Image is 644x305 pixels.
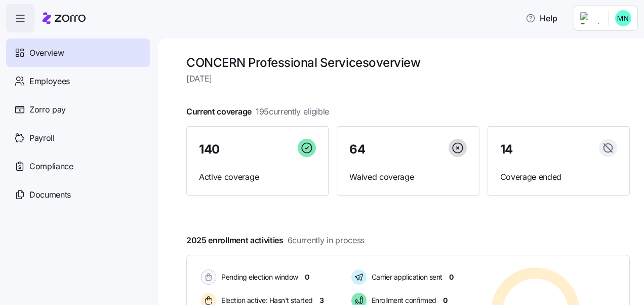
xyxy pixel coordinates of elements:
span: Active coverage [199,171,316,183]
span: 6 currently in process [288,234,365,247]
img: b0ee0d05d7ad5b312d7e0d752ccfd4ca [615,10,631,26]
span: 64 [349,143,365,156]
span: 14 [500,143,513,156]
span: Coverage ended [500,171,617,183]
span: Help [526,12,557,24]
span: Zorro pay [29,103,66,116]
span: 195 currently eligible [256,105,329,118]
span: Pending election window [218,272,298,282]
span: Carrier application sent [369,272,442,282]
span: Documents [29,188,71,201]
a: Zorro pay [6,95,150,124]
a: Payroll [6,124,150,152]
span: 2025 enrollment activities [186,234,365,247]
span: Overview [29,47,64,59]
span: Current coverage [186,105,329,118]
a: Documents [6,180,150,209]
h1: CONCERN Professional Services overview [186,55,630,70]
span: [DATE] [186,72,630,85]
span: Payroll [29,132,55,144]
a: Overview [6,39,150,67]
span: Waived coverage [349,171,466,183]
span: Employees [29,75,70,88]
span: Compliance [29,160,73,173]
img: Employer logo [580,12,600,24]
span: 0 [305,272,309,282]
span: 140 [199,143,220,156]
button: Help [517,8,566,28]
span: 0 [449,272,454,282]
a: Compliance [6,152,150,180]
a: Employees [6,67,150,95]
